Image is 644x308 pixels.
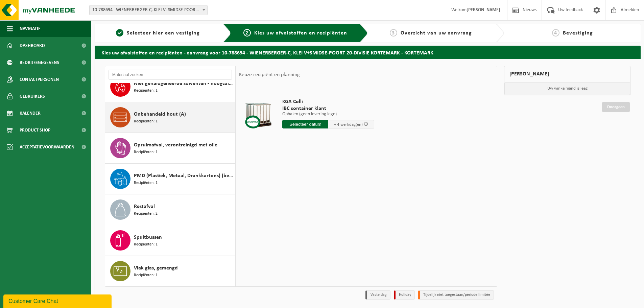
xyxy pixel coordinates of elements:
[89,5,208,15] span: 10-788694 - WIENERBERGER-C, KLEI V+SMIDSE-POORT 20-DIVISIE KORTEMARK - KORTEMARK
[20,71,59,88] span: Contactpersonen
[20,88,45,105] span: Gebruikers
[282,105,374,112] span: IBC container klant
[134,203,155,211] span: Restafval
[20,37,45,54] span: Dashboard
[105,194,235,225] button: Restafval Recipiënten: 2
[418,290,494,300] li: Tijdelijk niet toegestaan/période limitée
[504,66,630,82] div: [PERSON_NAME]
[552,29,559,37] span: 4
[134,110,186,118] span: Onbehandeld hout (A)
[334,122,363,127] span: + 4 werkdag(en)
[105,71,235,102] button: Niet gehalogeneerde solventen - hoogcalorisch in IBC Recipiënten: 1
[467,7,500,13] strong: [PERSON_NAME]
[134,172,233,180] span: PMD (Plastiek, Metaal, Drankkartons) (bedrijven)
[504,82,630,95] p: Uw winkelmand is leeg
[105,256,235,286] button: Vlak glas, gemengd Recipiënten: 1
[127,30,200,36] span: Selecteer hier een vestiging
[105,133,235,164] button: Opruimafval, verontreinigd met olie Recipiënten: 1
[105,225,235,256] button: Spuitbussen Recipiënten: 1
[282,98,374,105] span: KGA Colli
[243,29,251,37] span: 2
[20,139,74,156] span: Acceptatievoorwaarden
[394,290,415,300] li: Holiday
[282,112,374,117] p: Ophalen (geen levering lege)
[90,5,207,15] span: 10-788694 - WIENERBERGER-C, KLEI V+SMIDSE-POORT 20-DIVISIE KORTEMARK - KORTEMARK
[365,290,390,300] li: Vaste dag
[20,54,59,71] span: Bedrijfsgegevens
[134,149,158,156] span: Recipiënten: 1
[134,211,158,217] span: Recipiënten: 2
[116,29,123,37] span: 1
[105,164,235,194] button: PMD (Plastiek, Metaal, Drankkartons) (bedrijven) Recipiënten: 1
[134,118,158,125] span: Recipiënten: 1
[95,46,641,59] h2: Kies uw afvalstoffen en recipiënten - aanvraag voor 10-788694 - WIENERBERGER-C, KLEI V+SMIDSE-POO...
[134,241,158,248] span: Recipiënten: 1
[134,180,158,186] span: Recipiënten: 1
[134,79,233,88] span: Niet gehalogeneerde solventen - hoogcalorisch in IBC
[134,233,162,241] span: Spuitbussen
[20,20,41,37] span: Navigatie
[134,88,158,94] span: Recipiënten: 1
[236,66,303,83] div: Keuze recipiënt en planning
[98,29,218,37] a: 1Selecteer hier een vestiging
[134,264,178,272] span: Vlak glas, gemengd
[109,70,232,80] input: Materiaal zoeken
[563,30,593,36] span: Bevestiging
[20,105,41,122] span: Kalender
[105,102,235,133] button: Onbehandeld hout (A) Recipiënten: 1
[254,30,347,36] span: Kies uw afvalstoffen en recipiënten
[134,272,158,279] span: Recipiënten: 1
[20,122,50,139] span: Product Shop
[282,120,328,128] input: Selecteer datum
[134,141,217,149] span: Opruimafval, verontreinigd met olie
[3,293,113,308] iframe: chat widget
[401,30,472,36] span: Overzicht van uw aanvraag
[602,102,630,112] a: Doorgaan
[390,29,397,37] span: 3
